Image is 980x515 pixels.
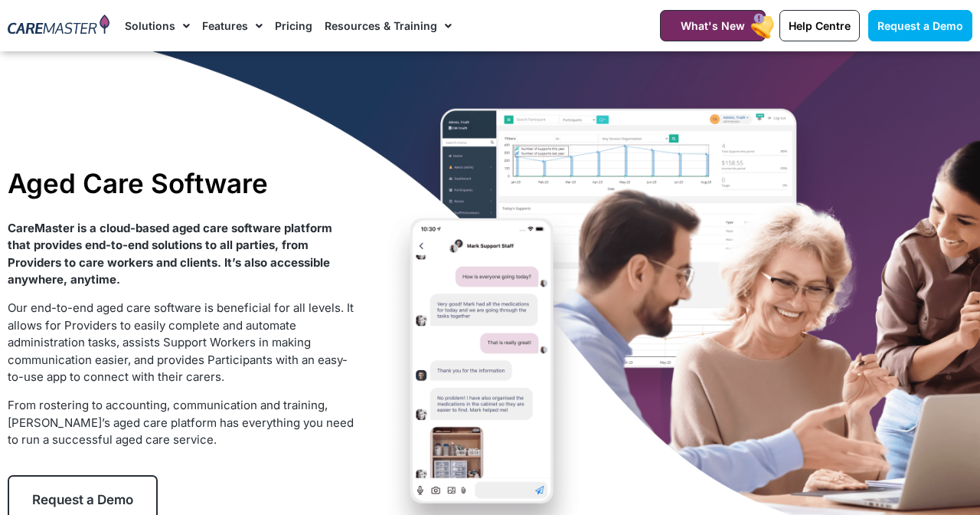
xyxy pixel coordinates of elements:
h1: Aged Care Software [8,167,355,199]
strong: CareMaster is a cloud-based aged care software platform that provides end-to-end solutions to all... [8,221,332,287]
span: Request a Demo [32,492,133,507]
img: CareMaster Logo [8,15,109,37]
span: What's New [681,19,745,32]
a: What's New [660,10,766,41]
span: Request a Demo [877,19,963,32]
span: Help Centre [789,19,851,32]
a: Help Centre [779,10,860,41]
a: Request a Demo [868,10,972,41]
span: Our end-to-end aged care software is beneficial for all levels. It allows for Providers to easily... [8,300,354,384]
span: From rostering to accounting, communication and training, [PERSON_NAME]’s aged care platform has ... [8,398,354,447]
